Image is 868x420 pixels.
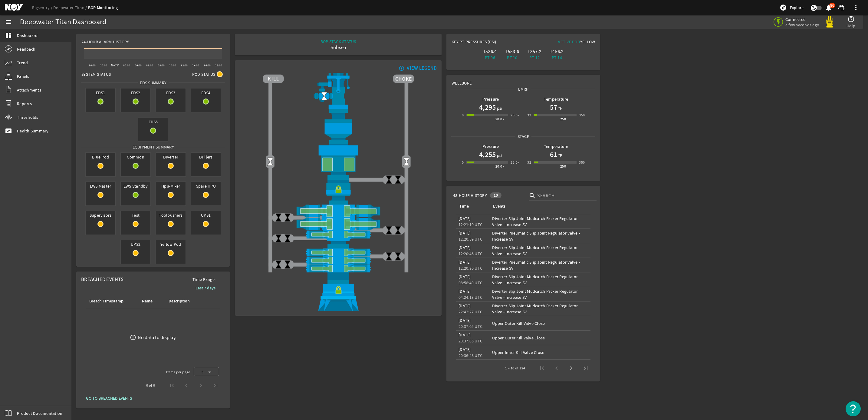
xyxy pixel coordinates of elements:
legacy-datetime-component: [DATE] [459,318,471,323]
h1: 57 [550,102,557,112]
div: 350 [579,159,585,165]
span: Test [121,211,150,219]
legacy-datetime-component: 20:36:48 UTC [459,353,482,358]
span: Attachments [17,87,41,93]
a: BOP Monitoring [88,5,118,11]
span: EDS4 [191,88,221,97]
legacy-datetime-component: [DATE] [459,347,471,352]
legacy-datetime-component: [DATE] [459,288,471,294]
button: Open Resource Center [846,401,861,416]
img: ValveClose.png [274,260,283,269]
span: Explore [790,5,804,11]
mat-icon: help_outline [847,15,855,23]
div: VIEW LEGEND [407,65,437,71]
div: No data to display. [138,335,176,341]
mat-icon: menu [5,18,12,26]
legacy-datetime-component: 04:24:13 UTC [459,295,482,300]
legacy-datetime-component: [DATE] [459,274,471,279]
img: ValveClose.png [393,252,403,261]
text: 06:00 [146,64,153,67]
b: Pressure [482,96,499,102]
text: 10:00 [169,64,176,67]
mat-icon: explore [780,4,787,11]
span: Stack [515,133,531,139]
mat-icon: support_agent [838,4,845,11]
div: PT-06 [480,55,500,61]
div: Subsea [321,45,356,51]
img: UpperAnnularOpen.png [263,144,414,180]
div: Breach Timestamp [88,298,134,305]
button: GO TO BREACHED EVENTS [81,393,137,404]
b: Temperature [544,96,568,102]
button: Explore [777,3,806,12]
legacy-datetime-component: 20:37:05 UTC [459,324,482,329]
mat-icon: dashboard [5,32,12,39]
div: Description [169,298,190,305]
span: EDS5 [138,118,168,126]
img: ValveClose.png [274,213,283,222]
img: WellheadConnectorLock.png [263,272,414,311]
span: Product Documentation [17,410,62,416]
img: ValveClose.png [283,213,292,222]
span: Active Pod [558,39,580,45]
button: Last 7 days [191,282,220,293]
button: more_vert [849,0,863,15]
img: ShearRamOpen.png [263,205,414,217]
span: Breached Events [81,276,123,282]
div: 32 [527,159,531,165]
img: PipeRamOpen.png [263,265,414,273]
span: Trend [17,60,28,66]
a: Rigsentry [32,5,53,10]
div: BOP STACK STATUS [321,38,356,45]
span: UPS2 [121,240,150,248]
span: Yellow Pod [156,240,186,248]
legacy-datetime-component: [DATE] [459,216,471,221]
button: Next page [564,361,578,375]
span: Reports [17,101,32,107]
span: EDS3 [156,88,186,97]
span: EWS Standby [121,182,150,190]
img: ShearRamOpen.png [263,218,414,230]
img: BopBodyShearBottom.png [263,238,414,248]
i: search [529,192,536,199]
img: ValveClose.png [393,175,403,184]
button: Last page [578,361,593,375]
text: 12:00 [181,64,188,67]
legacy-datetime-component: [DATE] [459,245,471,250]
span: Dashboard [17,32,38,38]
h1: 4,295 [479,102,496,112]
mat-icon: error_outline [130,334,136,341]
span: Hpu-Mixer [156,182,186,190]
span: EDS1 [86,88,115,97]
img: Valve2Open.png [266,157,275,166]
mat-icon: info_outline [397,66,405,71]
div: Events [492,203,586,210]
div: 25.0k [511,112,519,118]
span: EDS SUMMARY [138,80,169,86]
legacy-datetime-component: [DATE] [459,332,471,338]
span: Supervisors [86,211,115,219]
div: Upper Inner Kill Valve Close [492,349,588,355]
div: PT-14 [547,55,567,61]
span: psi [496,152,502,158]
div: Upper Outer Kill Valve Close [492,320,588,326]
span: Connected [785,17,819,22]
span: UPS1 [191,211,221,219]
span: EDS2 [121,88,150,97]
span: Diverter [156,153,186,161]
img: Valve2Open.png [320,92,329,101]
a: Deepwater Titan [53,5,88,10]
span: Panels [17,73,29,79]
span: Yellow [580,39,595,45]
span: 48-Hour History [453,192,487,198]
div: Upper Outer Kill Valve Close [492,335,588,341]
span: °F [557,152,562,158]
div: 1456.2 [547,48,567,55]
div: 1 – 10 of 124 [505,365,525,371]
img: ValveClose.png [283,234,292,243]
span: Time Range: [188,276,220,282]
span: EWS Master [86,182,115,190]
legacy-datetime-component: 12:21:10 UTC [459,222,482,227]
span: Thresholds [17,114,38,120]
img: ValveClose.png [384,252,393,261]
